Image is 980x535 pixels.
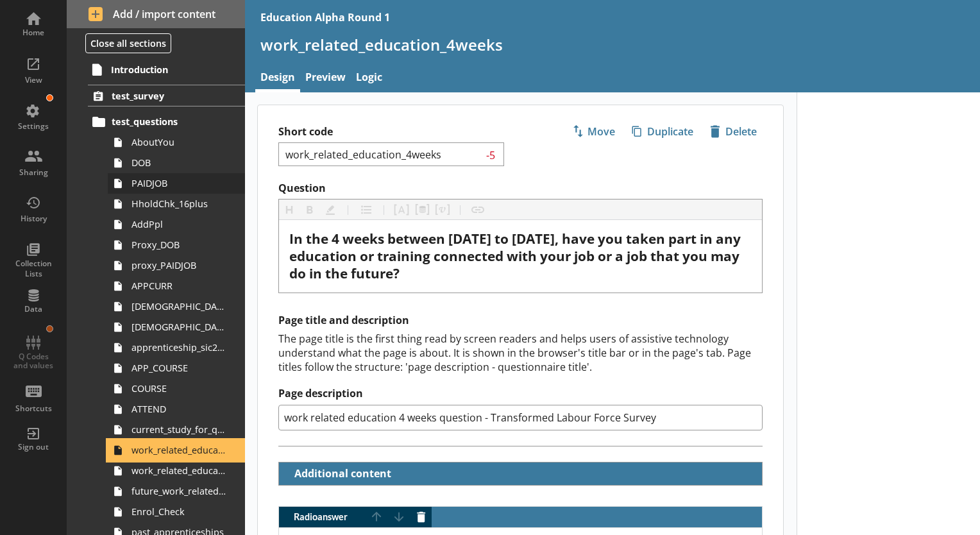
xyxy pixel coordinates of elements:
span: Proxy_DOB [131,239,228,251]
div: Settings [11,121,56,132]
a: current_study_for_qual [108,420,245,440]
a: work_related_education_4weeks [108,440,245,461]
span: ATTEND [131,403,228,415]
span: current_study_for_qual [131,423,228,436]
button: Move [566,121,621,142]
a: APP_COURSE [108,358,245,378]
a: work_related_education_3m [108,461,245,481]
label: Page description [278,387,763,400]
span: [DEMOGRAPHIC_DATA]_main_job [131,300,228,312]
span: Delete [705,121,762,142]
span: DOB [131,157,228,169]
div: Sharing [11,167,56,178]
button: Delete answer [411,507,432,527]
span: COURSE [131,382,228,395]
div: Data [11,304,56,314]
span: AboutYou [131,136,228,148]
div: Shortcuts [11,403,56,414]
span: Introduction [111,64,223,76]
a: Logic [351,65,387,92]
span: work_related_education_3m [131,464,228,477]
a: Preview [300,65,351,92]
span: test_survey [112,90,223,102]
span: PAIDJOB [131,177,228,189]
div: Home [11,28,56,38]
div: View [11,75,56,85]
a: HholdChk_16plus [108,194,245,214]
span: -5 [484,148,499,160]
span: In the 4 weeks between [DATE] to [DATE], have you taken part in any education or training connect... [289,230,744,282]
a: DOB [108,153,245,173]
div: The page title is the first thing read by screen readers and helps users of assistive technology ... [278,332,763,374]
span: APPCURR [131,280,228,292]
h1: work_related_education_4weeks [260,35,965,55]
span: test_questions [112,115,223,128]
h2: Page title and description [278,314,763,327]
div: Sign out [11,442,56,452]
span: [DEMOGRAPHIC_DATA]_soc2020_job_title [131,321,228,333]
div: History [11,214,56,224]
span: AddPpl [131,218,228,230]
button: Delete [704,121,763,142]
span: Move [567,121,620,142]
span: work_related_education_4weeks [131,444,228,456]
span: Duplicate [627,121,698,142]
a: Enrol_Check [108,502,245,522]
button: Additional content [284,463,394,485]
div: Collection Lists [11,259,56,278]
label: Short code [278,125,521,139]
a: test_survey [88,85,245,106]
button: Close all sections [85,33,171,53]
span: future_work_related_education_3m [131,485,228,497]
div: Education Alpha Round 1 [260,10,390,24]
label: Question [278,182,763,195]
a: PAIDJOB [108,173,245,194]
span: HholdChk_16plus [131,198,228,210]
a: future_work_related_education_3m [108,481,245,502]
a: COURSE [108,378,245,399]
div: Question [289,230,752,282]
span: apprenticeship_sic2007_industry [131,341,228,353]
span: Enrol_Check [131,505,228,518]
span: Radio answer [279,513,366,522]
a: proxy_PAIDJOB [108,255,245,276]
a: [DEMOGRAPHIC_DATA]_main_job [108,296,245,317]
a: AddPpl [108,214,245,235]
span: proxy_PAIDJOB [131,259,228,271]
button: Duplicate [626,121,699,142]
a: [DEMOGRAPHIC_DATA]_soc2020_job_title [108,317,245,337]
a: Design [255,65,300,92]
span: APP_COURSE [131,362,228,374]
a: test_questions [88,112,245,132]
a: ATTEND [108,399,245,420]
a: AboutYou [108,132,245,153]
a: apprenticeship_sic2007_industry [108,337,245,358]
a: APPCURR [108,276,245,296]
a: Proxy_DOB [108,235,245,255]
span: Add / import content [89,7,224,21]
a: Introduction [87,59,245,80]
